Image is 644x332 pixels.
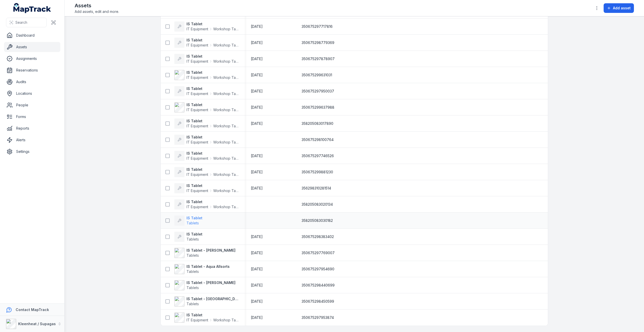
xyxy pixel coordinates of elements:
[75,2,119,9] h2: Assets
[186,286,199,290] span: Tablets
[302,186,331,191] span: 356298310281514
[213,172,239,177] span: Workshop Tablets
[302,56,335,61] span: 350675297878907
[302,202,333,207] span: 358205083020134
[213,43,239,48] span: Workshop Tablets
[302,40,334,45] span: 350675298779369
[186,43,208,48] span: IT Equipment
[186,269,199,274] span: Tablets
[251,57,263,61] span: [DATE]
[174,38,239,48] a: IS TabletIT EquipmentWorkshop Tablets
[213,91,239,96] span: Workshop Tablets
[174,183,239,193] a: IS TabletIT EquipmentWorkshop Tablets
[251,299,263,304] time: 01/01/2025, 12:00:00 am
[186,135,239,140] strong: IS Tablet
[4,54,60,64] a: Assignments
[186,107,208,112] span: IT Equipment
[251,250,263,255] time: 01/04/2025, 12:00:00 am
[186,86,239,91] strong: IS Tablet
[251,24,263,29] span: [DATE]
[251,186,263,190] span: [DATE]
[213,107,239,112] span: Workshop Tablets
[251,56,263,61] time: 30/04/2025, 12:00:00 am
[302,89,334,94] span: 350675297950037
[251,234,263,239] span: [DATE]
[174,135,239,145] a: IS TabletIT EquipmentWorkshop Tablets
[604,3,634,13] button: Add asset
[302,24,333,29] span: 350675297717816
[251,73,263,77] span: [DATE]
[213,59,239,64] span: Workshop Tablets
[186,188,208,193] span: IT Equipment
[174,167,239,177] a: IS TabletIT EquipmentWorkshop Tablets
[186,91,208,96] span: IT Equipment
[174,232,202,242] a: IS TabletTablets
[302,73,332,78] span: 350675299631031
[251,283,263,288] time: 01/01/2025, 12:00:00 am
[302,283,335,288] span: 350675298440699
[4,65,60,75] a: Reservations
[251,154,263,158] span: [DATE]
[186,302,199,306] span: Tablets
[213,156,239,161] span: Workshop Tablets
[251,186,263,191] time: 15/04/2025, 12:00:00 am
[75,9,119,14] span: Add assets, edit and more.
[251,267,263,271] span: [DATE]
[174,70,239,80] a: IS TabletIT EquipmentWorkshop Tablets
[174,199,239,209] a: IS TabletIT EquipmentWorkshop Tablets
[302,234,334,239] span: 350675298383402
[186,27,208,32] span: IT Equipment
[251,40,263,45] time: 30/04/2025, 12:00:00 am
[213,27,239,32] span: Workshop Tablets
[186,204,208,209] span: IT Equipment
[302,170,333,175] span: 350675299881230
[4,112,60,122] a: Forms
[186,124,208,129] span: IT Equipment
[186,183,239,188] strong: IS Tablet
[13,3,51,13] a: MapTrack
[174,264,230,274] a: IS Tablet - Aqua AllsortsTablets
[174,151,239,161] a: IS TabletIT EquipmentWorkshop Tablets
[186,54,239,59] strong: IS Tablet
[186,167,239,172] strong: IS Tablet
[16,307,49,312] strong: Contact MapTrack
[302,267,334,272] span: 350675297954690
[213,75,239,80] span: Workshop Tablets
[251,89,263,94] time: 01/01/2025, 12:00:00 am
[4,100,60,110] a: People
[251,170,263,174] span: [DATE]
[302,153,334,158] span: 350675297746526
[186,248,235,253] strong: IS Tablet - [PERSON_NAME]
[186,313,239,318] strong: IS Tablet
[302,137,334,142] span: 350675298100764
[174,296,239,306] a: IS Tablet - [GEOGRAPHIC_DATA] PlumbingTablets
[186,253,199,257] span: Tablets
[174,216,202,226] a: IS TabletTablets
[251,251,263,255] span: [DATE]
[251,153,263,158] time: 15/04/2025, 12:00:00 am
[186,38,239,43] strong: IS Tablet
[251,24,263,29] time: 30/04/2025, 12:00:00 am
[4,30,60,40] a: Dashboard
[174,248,235,258] a: IS Tablet - [PERSON_NAME]Tablets
[213,204,239,209] span: Workshop Tablets
[186,318,208,323] span: IT Equipment
[174,102,239,112] a: IS TabletIT EquipmentWorkshop Tablets
[174,54,239,64] a: IS TabletIT EquipmentWorkshop Tablets
[251,40,263,45] span: [DATE]
[302,218,333,223] span: 358205083030182
[4,77,60,87] a: Audits
[18,322,56,326] strong: Kleenheat / Supagas
[613,6,631,11] span: Add asset
[251,105,263,110] time: 01/04/2025, 12:00:00 am
[186,21,239,27] strong: IS Tablet
[174,118,239,129] a: IS TabletIT EquipmentWorkshop Tablets
[302,250,335,255] span: 350675297769007
[251,283,263,287] span: [DATE]
[302,315,334,320] span: 350675297953874
[251,89,263,93] span: [DATE]
[4,123,60,133] a: Reports
[251,121,263,126] span: [DATE]
[186,140,208,145] span: IT Equipment
[186,102,239,107] strong: IS Tablet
